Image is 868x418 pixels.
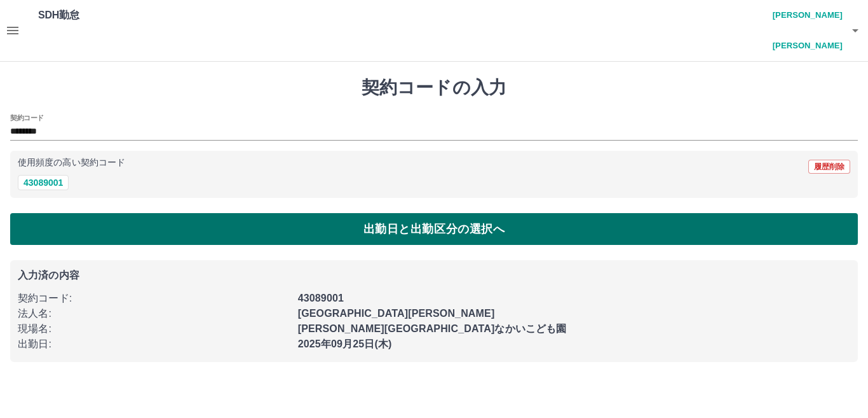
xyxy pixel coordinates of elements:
[298,308,495,319] b: [GEOGRAPHIC_DATA][PERSON_NAME]
[18,321,290,337] p: 現場名 :
[298,293,344,303] b: 43089001
[18,175,69,190] button: 43089001
[18,158,125,167] p: 使用頻度の高い契約コード
[298,323,567,334] b: [PERSON_NAME][GEOGRAPHIC_DATA]なかいこども園
[10,77,858,99] h1: 契約コードの入力
[18,306,290,321] p: 法人名 :
[298,338,392,349] b: 2025年09月25日(木)
[18,291,290,306] p: 契約コード :
[18,337,290,352] p: 出勤日 :
[808,160,850,174] button: 履歴削除
[10,213,858,245] button: 出勤日と出勤区分の選択へ
[10,113,44,123] h2: 契約コード
[18,270,850,281] p: 入力済の内容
